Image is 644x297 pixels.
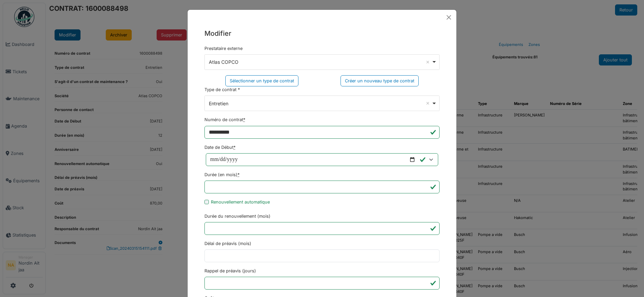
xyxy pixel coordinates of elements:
label: Date de Début [204,144,235,151]
div: Créer un nouveau type de contrat [341,75,419,86]
label: Prestataire externe [204,45,243,52]
label: Type de contrat * [204,86,240,93]
div: Sélectionner un type de contrat [225,75,298,86]
label: Délai de préavis (mois) [204,240,251,247]
abbr: Requis [237,172,239,177]
label: Durée (en mois) [204,171,239,178]
button: Close [444,12,454,22]
div: Entretien [209,100,431,107]
label: Numéro de contrat [204,116,245,123]
abbr: Requis [233,145,235,150]
button: Remove item: '40' [424,100,431,107]
h5: Modifier [204,28,440,38]
div: Atlas COPCO [209,58,431,65]
label: Renouvellement automatique [211,199,270,205]
label: Rappel de préavis (jours) [204,268,256,274]
button: Remove item: '26380' [424,59,431,65]
label: Durée du renouvellement (mois) [204,213,270,219]
abbr: Requis [243,117,245,122]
